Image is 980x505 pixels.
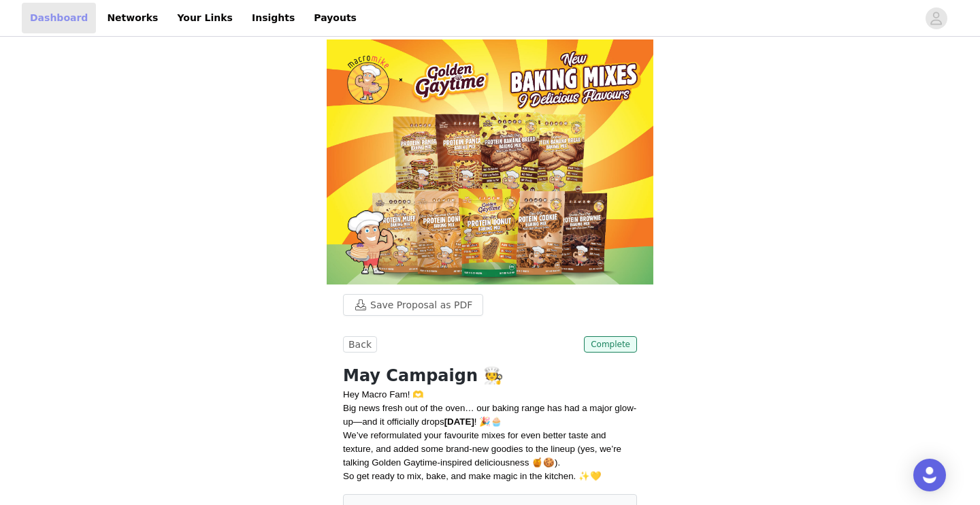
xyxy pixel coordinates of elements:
span: Complete [584,336,637,353]
a: Dashboard [22,3,96,33]
div: Open Intercom Messenger [913,459,946,491]
button: Save Proposal as PDF [343,294,483,316]
a: Payouts [306,3,365,33]
img: campaign image [327,39,653,284]
span: So get ready to mix, bake, and make magic in the kitchen. ✨💛 [343,471,602,481]
a: Networks [99,3,166,33]
a: Insights [244,3,303,33]
a: Your Links [169,3,241,33]
div: avatar [930,7,943,29]
span: We’ve reformulated your favourite mixes for even better taste and texture, and added some brand-n... [343,430,621,468]
button: Back [343,336,377,353]
span: Big news fresh out of the oven… our baking range has had a major glow-up—and it officially drops ... [343,403,636,427]
h1: May Campaign 🧑‍🍳 [343,363,637,388]
span: Hey Macro Fam! 🫶 [343,389,424,400]
strong: [DATE] [444,417,474,427]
